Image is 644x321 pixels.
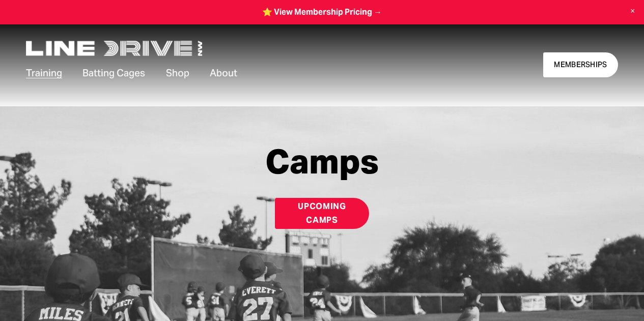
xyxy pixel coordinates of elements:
a: folder dropdown [26,65,62,80]
a: folder dropdown [210,65,237,80]
h1: Camps [175,143,468,181]
a: Shop [166,65,189,80]
img: LineDrive NorthWest [26,41,202,56]
a: Upcoming Camps [275,198,369,229]
a: folder dropdown [82,65,145,80]
span: About [210,66,237,80]
span: Training [26,66,62,80]
a: MEMBERSHIPS [543,52,619,77]
span: Batting Cages [82,66,145,80]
